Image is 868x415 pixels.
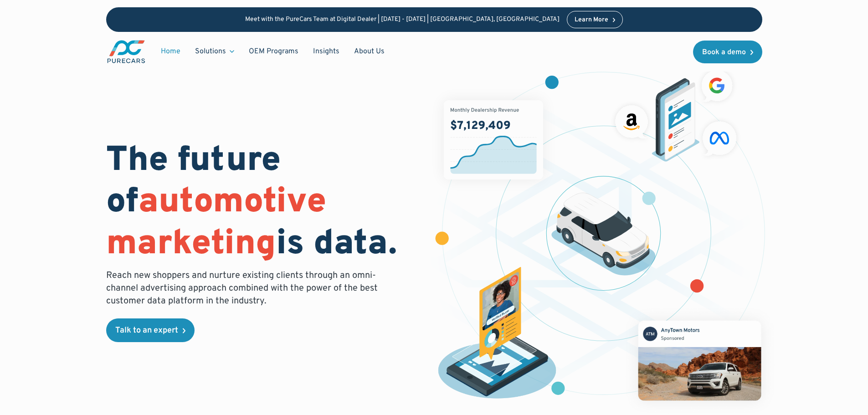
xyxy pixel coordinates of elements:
img: purecars logo [106,39,146,64]
img: persona of a buyer [429,267,565,403]
a: About Us [347,43,392,60]
div: Book a demo [702,49,746,56]
a: Home [154,43,188,60]
p: Reach new shoppers and nurture existing clients through an omni-channel advertising approach comb... [106,269,383,307]
a: main [106,39,146,64]
div: Solutions [195,46,226,56]
span: automotive marketing [106,181,326,266]
a: OEM Programs [241,43,306,60]
a: Insights [306,43,347,60]
img: illustration of a vehicle [551,193,656,276]
div: Talk to an expert [115,327,178,335]
p: Meet with the PureCars Team at Digital Dealer | [DATE] - [DATE] | [GEOGRAPHIC_DATA], [GEOGRAPHIC_... [245,16,560,24]
div: Solutions [188,43,241,60]
div: Learn More [575,17,608,23]
img: ads on social media and advertising partners [611,66,741,162]
h1: The future of is data. [106,141,423,266]
img: chart showing monthly dealership revenue of $7m [444,100,543,179]
a: Talk to an expert [106,318,195,342]
a: Learn More [567,11,623,28]
a: Book a demo [693,41,762,63]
